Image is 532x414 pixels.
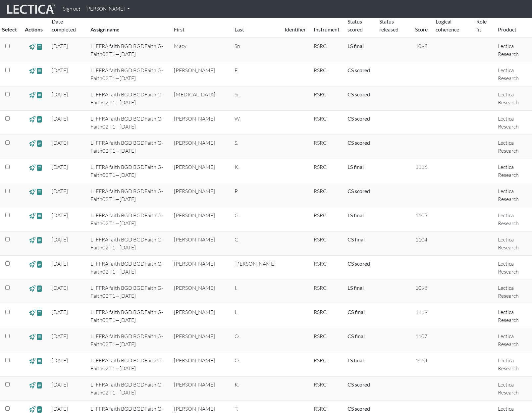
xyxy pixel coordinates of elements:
td: LI FFRA faith BGD BGDFaith G-Faith02 T1—[DATE] [86,135,170,159]
span: view [29,115,35,123]
a: Instrument [314,26,340,32]
td: RSRC [310,159,344,183]
td: [DATE] [48,232,86,256]
span: view [29,212,35,220]
td: RSRC [310,38,344,62]
span: view [29,309,35,316]
td: LI FFRA faith BGD BGDFaith G-Faith02 T1—[DATE] [86,62,170,86]
td: [DATE] [48,111,86,135]
td: LI FFRA faith BGD BGDFaith G-Faith02 T1—[DATE] [86,352,170,377]
a: Completed = assessment has been completed; CS scored = assessment has been CLAS scored; LS scored... [347,236,365,242]
span: view [36,236,43,244]
span: view [36,164,43,171]
td: LI FFRA faith BGD BGDFaith G-Faith02 T1—[DATE] [86,86,170,111]
span: view [36,309,43,316]
td: O. [231,328,281,352]
td: [DATE] [48,38,86,62]
span: 1116 [415,164,427,170]
span: view [29,333,35,340]
span: view [36,115,43,123]
a: Last [235,26,244,32]
span: view [36,405,43,413]
td: [PERSON_NAME] [170,135,231,159]
span: 1119 [415,309,427,315]
span: view [29,260,35,268]
span: view [29,405,35,413]
span: view [36,188,43,195]
a: Status scored [347,18,363,32]
a: Completed = assessment has been completed; CS scored = assessment has been CLAS scored; LS scored... [347,43,364,49]
td: Lectica Research [494,207,532,232]
td: LI FFRA faith BGD BGDFaith G-Faith02 T1—[DATE] [86,207,170,232]
a: Completed = assessment has been completed; CS scored = assessment has been CLAS scored; LS scored... [347,139,370,146]
td: RSRC [310,256,344,280]
td: [DATE] [48,304,86,328]
td: Lectica Research [494,38,532,62]
td: Lectica Research [494,159,532,183]
td: [PERSON_NAME] [170,111,231,135]
a: Completed = assessment has been completed; CS scored = assessment has been CLAS scored; LS scored... [347,67,370,73]
td: [PERSON_NAME] [170,328,231,352]
span: view [29,357,35,365]
td: LI FFRA faith BGD BGDFaith G-Faith02 T1—[DATE] [86,232,170,256]
td: RSRC [310,304,344,328]
td: LI FFRA faith BGD BGDFaith G-Faith02 T1—[DATE] [86,183,170,207]
span: view [29,139,35,147]
span: view [29,381,35,389]
td: [PERSON_NAME] [170,62,231,86]
td: [PERSON_NAME] [170,280,231,304]
td: Lectica Research [494,232,532,256]
a: Completed = assessment has been completed; CS scored = assessment has been CLAS scored; LS scored... [347,188,370,194]
span: view [36,139,43,147]
td: LI FFRA faith BGD BGDFaith G-Faith02 T1—[DATE] [86,159,170,183]
span: 1107 [415,333,427,339]
td: I. [231,280,281,304]
th: Actions [21,14,48,38]
td: LI FFRA faith BGD BGDFaith G-Faith02 T1—[DATE] [86,111,170,135]
td: [DATE] [48,256,86,280]
td: RSRC [310,86,344,111]
td: K. [231,159,281,183]
td: RSRC [310,62,344,86]
td: [DATE] [48,135,86,159]
td: I. [231,304,281,328]
a: Completed = assessment has been completed; CS scored = assessment has been CLAS scored; LS scored... [347,164,364,170]
td: [DATE] [48,328,86,352]
td: G. [231,207,281,232]
td: [PERSON_NAME] [170,232,231,256]
td: [DATE] [48,86,86,111]
a: Completed = assessment has been completed; CS scored = assessment has been CLAS scored; LS scored... [347,309,365,315]
span: 1064 [415,357,427,364]
span: view [36,260,43,268]
span: view [29,285,35,292]
td: Lectica Research [494,304,532,328]
span: 1098 [415,285,427,291]
td: [DATE] [48,207,86,232]
span: view [36,91,43,99]
td: RSRC [310,207,344,232]
span: view [36,285,43,292]
td: Lectica Research [494,352,532,377]
td: [DATE] [48,352,86,377]
img: lecticalive [5,3,55,16]
td: RSRC [310,232,344,256]
td: P. [231,183,281,207]
a: Sign out [60,3,83,16]
td: [PERSON_NAME] [170,304,231,328]
td: [PERSON_NAME] [231,256,281,280]
a: Status released [379,18,399,32]
td: W. [231,111,281,135]
td: RSRC [310,352,344,377]
span: view [36,381,43,389]
span: 1104 [415,236,427,243]
td: K. [231,377,281,401]
a: Completed = assessment has been completed; CS scored = assessment has been CLAS scored; LS scored... [347,333,365,339]
span: view [29,67,35,75]
td: [PERSON_NAME] [170,159,231,183]
span: 1105 [415,212,427,219]
a: Role fit [476,18,487,32]
a: Completed = assessment has been completed; CS scored = assessment has been CLAS scored; LS scored... [347,260,370,267]
a: Completed = assessment has been completed; CS scored = assessment has been CLAS scored; LS scored... [347,357,364,363]
td: Lectica Research [494,377,532,401]
td: Lectica Research [494,183,532,207]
